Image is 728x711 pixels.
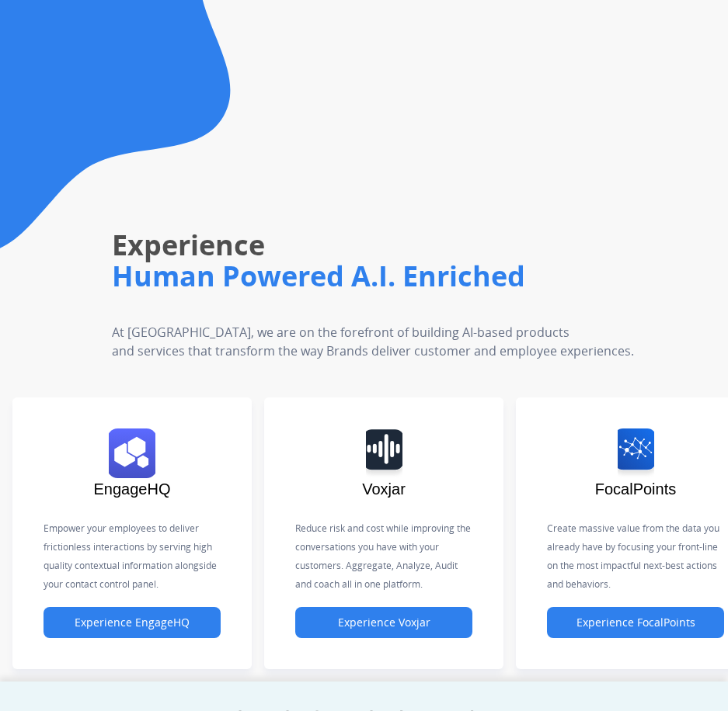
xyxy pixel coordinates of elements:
[112,323,728,360] p: At [GEOGRAPHIC_DATA], we are on the forefront of building AI-based products and services that tra...
[112,255,728,298] h1: Human Powered A.I. Enriched
[109,428,155,478] img: logo
[295,616,472,629] a: Experience Voxjar
[94,480,171,498] span: EngageHQ
[295,607,472,638] button: Experience Voxjar
[366,428,402,478] img: logo
[618,428,654,478] img: logo
[595,480,677,498] span: FocalPoints
[547,519,724,594] p: Create massive value from the data you already have by focusing your front-line on the most impac...
[44,607,221,638] button: Experience EngageHQ
[547,607,724,638] button: Experience FocalPoints
[112,224,728,267] h1: Experience
[44,616,221,629] a: Experience EngageHQ
[44,519,221,594] p: Empower your employees to deliver frictionless interactions by serving high quality contextual in...
[547,616,724,629] a: Experience FocalPoints
[295,519,472,594] p: Reduce risk and cost while improving the conversations you have with your customers. Aggregate, A...
[362,480,406,498] span: Voxjar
